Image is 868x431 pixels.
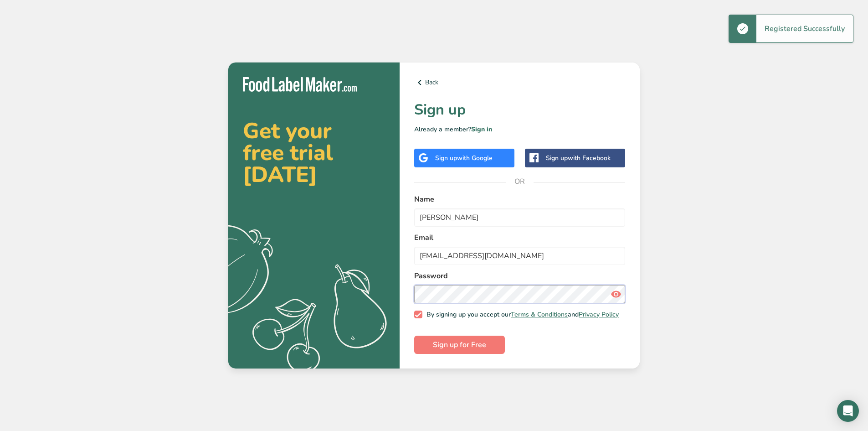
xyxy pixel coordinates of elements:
[414,232,625,243] label: Email
[414,270,625,281] label: Password
[414,125,625,134] p: Already a member?
[579,310,619,319] a: Privacy Policy
[422,311,619,319] span: By signing up you accept our and
[756,15,853,42] div: Registered Successfully
[435,153,493,163] div: Sign up
[511,310,568,319] a: Terms & Conditions
[433,339,486,350] span: Sign up for Free
[837,400,859,422] div: Open Intercom Messenger
[414,77,625,88] a: Back
[414,336,505,354] button: Sign up for Free
[414,194,625,205] label: Name
[243,120,385,186] h2: Get your free trial [DATE]
[506,168,534,195] span: OR
[568,154,611,162] span: with Facebook
[414,99,625,121] h1: Sign up
[546,153,611,163] div: Sign up
[414,247,625,265] input: email@example.com
[243,77,357,92] img: Food Label Maker
[414,208,625,227] input: John Doe
[471,125,492,134] a: Sign in
[457,154,493,162] span: with Google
